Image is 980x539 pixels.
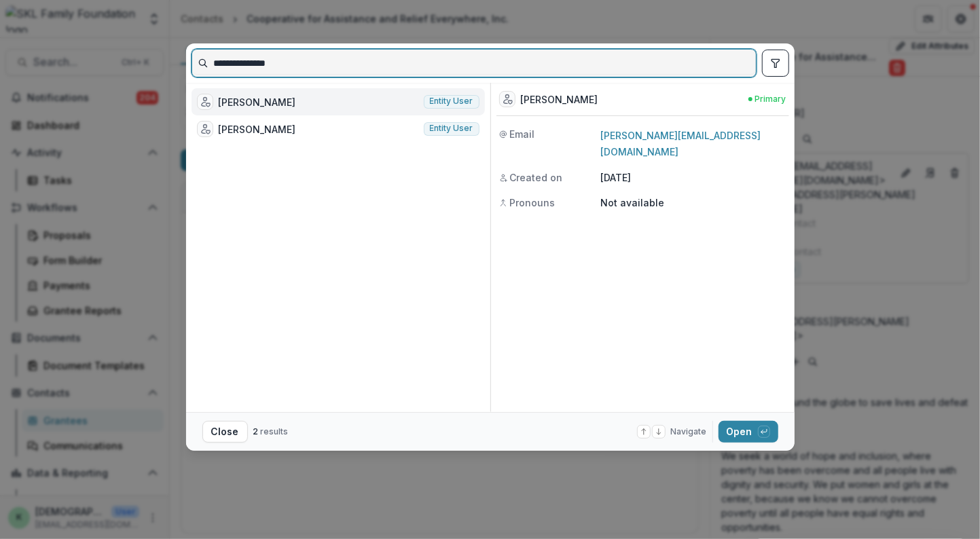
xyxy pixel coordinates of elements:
div: [PERSON_NAME] [219,95,296,109]
span: Primary [755,93,786,105]
span: Email [510,127,535,141]
a: [PERSON_NAME][EMAIL_ADDRESS][DOMAIN_NAME] [601,130,761,157]
p: [DATE] [601,170,786,185]
span: Navigate [671,426,707,438]
span: Created on [510,170,563,185]
span: results [261,426,289,436]
span: Pronouns [510,196,556,210]
div: [PERSON_NAME] [521,92,598,107]
p: Not available [601,196,786,210]
div: [PERSON_NAME] [219,122,296,136]
span: Entity user [430,124,473,133]
button: Open [719,421,778,443]
button: toggle filters [762,50,789,77]
span: 2 [253,426,259,436]
button: Close [202,421,248,443]
span: Entity user [430,96,473,106]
